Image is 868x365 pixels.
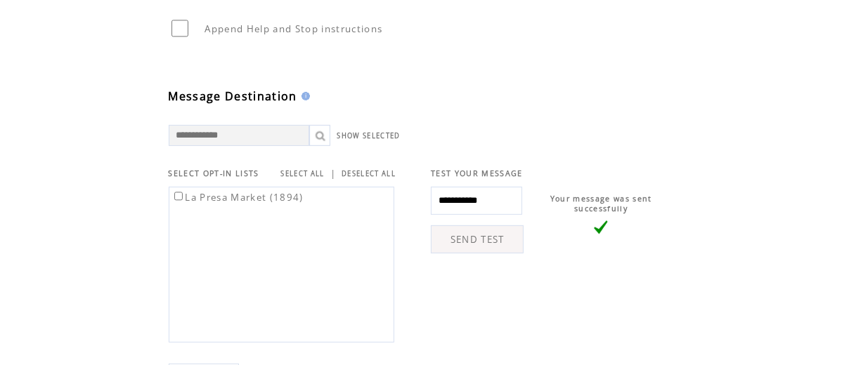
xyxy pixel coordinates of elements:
[594,220,608,234] img: vLarge.png
[205,22,382,35] span: Append Help and Stop instructions
[171,191,304,204] label: La Presa Market (1894)
[342,169,396,178] a: DESELECT ALL
[431,168,523,178] span: TEST YOUR MESSAGE
[174,192,183,201] input: La Presa Market (1894)
[281,169,325,178] a: SELECT ALL
[330,167,336,180] span: |
[550,194,652,213] span: Your message was sent successfully
[431,225,524,253] a: SEND TEST
[169,88,297,104] span: Message Destination
[297,92,310,100] img: help.gif
[337,131,401,140] a: SHOW SELECTED
[169,168,259,178] span: SELECT OPT-IN LISTS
